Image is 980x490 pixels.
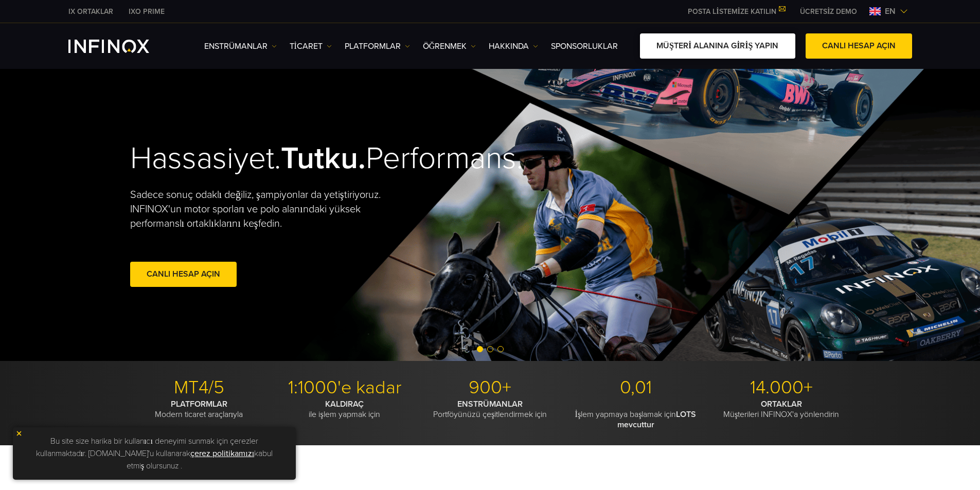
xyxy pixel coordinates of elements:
[433,409,547,420] font: Portföyünüzü çeşitlendirmek için
[345,40,410,52] a: PLATFORMLAR
[121,6,172,17] a: INFINOX
[551,41,618,51] font: SPONSORLUKLAR
[575,409,676,420] font: İşlem yapmaya başlamak için
[723,409,839,420] font: Müşterileri INFINOX'a yönlendirin
[155,409,243,420] font: Modern ticaret araçlarıyla
[345,41,401,51] font: PLATFORMLAR
[171,399,227,409] font: PLATFORMLAR
[551,40,618,52] a: SPONSORLUKLAR
[129,7,165,16] font: IXO PRIME
[204,40,277,52] a: Enstrümanlar
[147,269,220,279] font: Canlı Hesap Açın
[640,33,795,59] a: MÜŞTERİ ALANINA GİRİŞ YAPIN
[290,40,332,52] a: TİCARET
[656,41,778,51] font: MÜŞTERİ ALANINA GİRİŞ YAPIN
[885,6,896,16] font: en
[290,41,323,51] font: TİCARET
[309,409,380,420] font: ile işlem yapmak için
[806,33,912,59] a: CANLI HESAP AÇIN
[130,262,237,287] a: Canlı Hesap Açın
[423,41,467,51] font: Öğrenmek
[617,409,697,430] font: LOTS mevcuttur
[68,40,173,53] a: INFINOX Logo
[497,346,504,352] span: 3. slayda git
[620,376,652,398] font: 0,01
[761,399,802,409] font: ORTAKLAR
[489,40,538,52] a: HAKKINDA
[15,430,23,437] img: sarı kapatma simgesi
[469,376,511,398] font: 900+
[61,6,121,17] a: INFINOX
[190,448,254,459] a: çerez politikamızı
[688,7,776,16] font: POSTA LİSTEMİZE KATILIN
[68,7,113,16] font: IX ORTAKLAR
[477,346,483,352] span: 1. slayda git
[36,436,258,459] font: Bu site size harika bir kullanıcı deneyimi sunmak için çerezler kullanmaktadır. [DOMAIN_NAME]'u k...
[204,41,268,51] font: Enstrümanlar
[489,41,529,51] font: HAKKINDA
[130,189,381,230] font: Sadece sonuç odaklı değiliz, şampiyonlar da yetiştiriyoruz. INFINOX'un motor sporları ve polo ala...
[457,399,523,409] font: ENSTRÜMANLAR
[130,140,281,177] font: Hassasiyet.
[288,376,401,398] font: 1:1000'e kadar
[281,140,366,177] font: Tutku.
[792,6,865,17] a: INFINOX MENÜ
[366,140,523,177] font: Performans.
[174,376,224,398] font: MT4/5
[680,7,792,16] a: POSTA LİSTEMİZE KATILIN
[750,376,813,398] font: 14.000+
[822,41,896,51] font: CANLI HESAP AÇIN
[487,346,493,352] span: 2. slayda git
[325,399,364,409] font: KALDIRAÇ
[423,40,476,52] a: Öğrenmek
[800,7,857,16] font: ÜCRETSİZ DEMO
